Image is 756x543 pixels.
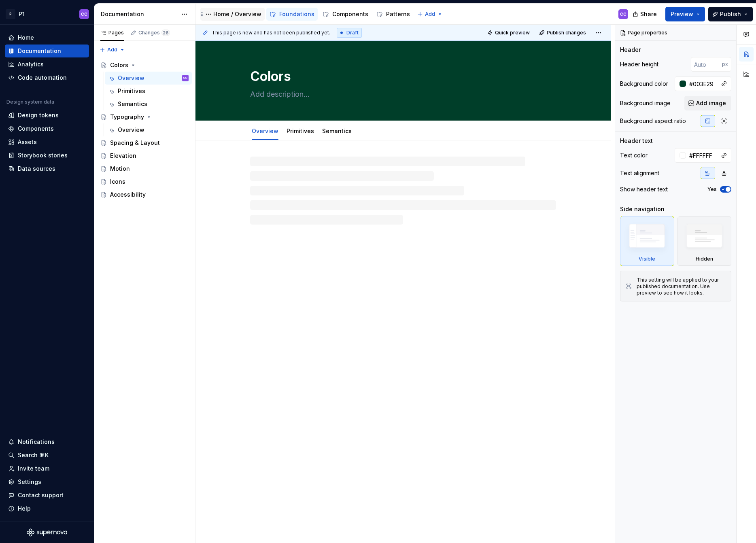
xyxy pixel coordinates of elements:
[332,10,368,18] div: Components
[97,188,192,201] a: Accessibility
[5,475,89,488] a: Settings
[5,58,89,71] a: Analytics
[425,11,435,17] span: Add
[200,6,413,22] div: Page tree
[81,11,87,17] div: CC
[537,27,590,38] button: Publish changes
[495,30,530,36] span: Quick preview
[373,8,413,21] a: Patterns
[110,61,128,69] div: Colors
[18,34,34,42] div: Home
[118,100,147,108] div: Semantics
[722,61,728,68] p: px
[6,99,54,105] div: Design system data
[319,8,372,21] a: Components
[18,491,64,499] div: Contact support
[183,74,187,82] div: CC
[620,99,671,107] div: Background image
[5,149,89,162] a: Storybook stories
[5,489,89,502] button: Contact support
[100,30,124,36] div: Pages
[118,126,144,134] div: Overview
[319,122,355,139] div: Semantics
[620,185,668,193] div: Show header text
[18,111,59,119] div: Design tokens
[110,165,130,173] div: Motion
[283,122,317,139] div: Primitives
[105,85,192,98] a: Primitives
[415,8,445,20] button: Add
[18,465,49,473] div: Invite team
[2,5,92,23] button: PP1CC
[18,478,41,486] div: Settings
[696,99,726,107] span: Add image
[287,127,314,134] a: Primitives
[691,57,722,72] input: Auto
[105,123,192,136] a: Overview
[97,44,127,55] button: Add
[18,138,37,146] div: Assets
[213,10,261,18] div: Home / Overview
[5,435,89,448] button: Notifications
[279,10,314,18] div: Foundations
[18,151,68,159] div: Storybook stories
[620,46,641,54] div: Header
[620,151,648,159] div: Text color
[684,96,731,110] button: Add image
[707,186,717,193] label: Yes
[5,462,89,475] a: Invite team
[5,71,89,84] a: Code automation
[19,10,25,18] div: P1
[18,438,55,446] div: Notifications
[720,10,741,18] span: Publish
[97,149,192,162] a: Elevation
[620,137,653,145] div: Header text
[18,74,67,82] div: Code automation
[620,205,665,213] div: Side navigation
[161,30,170,36] span: 26
[248,67,554,86] textarea: Colors
[686,148,717,163] input: Auto
[386,10,410,18] div: Patterns
[640,10,657,18] span: Share
[696,256,713,262] div: Hidden
[200,8,265,21] a: Home / Overview
[639,256,655,262] div: Visible
[18,165,55,173] div: Data sources
[110,152,136,160] div: Elevation
[118,74,144,82] div: Overview
[620,60,658,68] div: Header height
[629,7,662,21] button: Share
[671,10,693,18] span: Preview
[620,216,674,266] div: Visible
[107,47,117,53] span: Add
[18,125,54,133] div: Components
[5,31,89,44] a: Home
[110,191,146,199] div: Accessibility
[110,178,125,186] div: Icons
[637,277,726,296] div: This setting will be applied to your published documentation. Use preview to see how it looks.
[18,60,44,68] div: Analytics
[620,117,686,125] div: Background aspect ratio
[5,136,89,148] a: Assets
[97,59,192,72] a: Colors
[110,139,160,147] div: Spacing & Layout
[620,80,668,88] div: Background color
[252,127,278,134] a: Overview
[105,72,192,85] a: OverviewCC
[212,30,330,36] span: This page is new and has not been published yet.
[18,451,49,459] div: Search ⌘K
[485,27,533,38] button: Quick preview
[101,10,177,18] div: Documentation
[248,122,282,139] div: Overview
[708,7,753,21] button: Publish
[97,59,192,201] div: Page tree
[665,7,705,21] button: Preview
[97,162,192,175] a: Motion
[97,110,192,123] a: Typography
[18,505,31,513] div: Help
[27,528,67,537] svg: Supernova Logo
[547,30,586,36] span: Publish changes
[97,136,192,149] a: Spacing & Layout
